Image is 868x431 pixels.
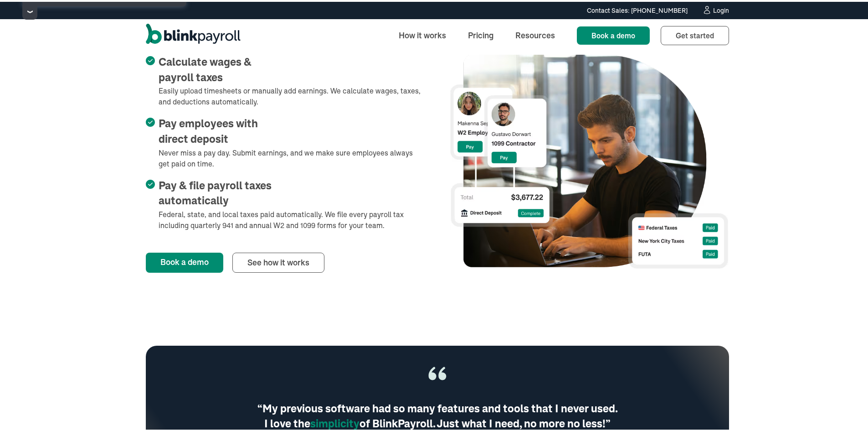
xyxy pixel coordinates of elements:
a: See how it works [232,251,324,271]
span: Calculate wages & payroll taxes [159,54,252,82]
li: Federal, state, and local taxes paid automatically. We file every payroll tax including quarterly... [146,177,425,229]
div: Login [713,5,729,12]
span: Pay & file payroll taxes automatically [159,178,272,205]
a: Login [702,4,729,14]
a: How it works [391,24,453,43]
div: “My previous software had so many features and tools that I never used. I love the of BlinkPayrol... [255,400,620,430]
span: simplicity [310,416,360,428]
span: Get started [676,29,714,38]
a: Pricing [461,24,501,43]
a: Book a demo [577,25,650,43]
li: Easily upload timesheets or manually add earnings. We calculate wages, taxes, and deductions auto... [146,53,425,105]
li: Never miss a pay day. Submit earnings, and we make sure employees always get paid on time. [146,114,425,167]
span: Pay employees with direct deposit [159,116,258,143]
a: home [146,22,241,46]
a: Get started [661,24,729,43]
a: Resources [508,24,562,43]
span: Book a demo [591,29,635,38]
div: Contact Sales: [PHONE_NUMBER] [587,4,688,14]
a: Book a demo [146,251,223,271]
